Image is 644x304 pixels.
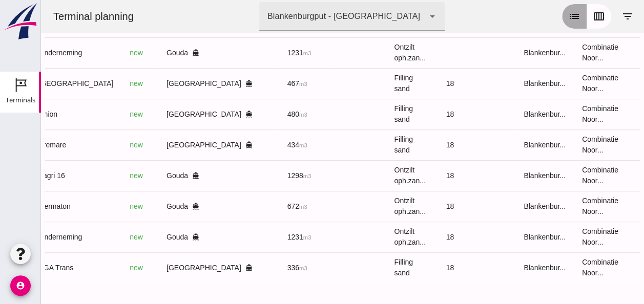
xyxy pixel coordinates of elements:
[226,10,379,23] div: Blankenburgput - [GEOGRAPHIC_DATA]
[258,112,266,118] small: m3
[474,252,533,283] td: Blankenbur...
[533,37,596,68] td: Combinatie Noor...
[238,222,295,252] td: 1231
[151,203,158,210] i: directions_boat
[6,97,35,103] div: Terminals
[397,68,475,99] td: 18
[80,68,117,99] td: new
[345,99,397,129] td: Filling sand
[80,191,117,222] td: new
[238,68,295,99] td: 467
[204,111,212,118] i: directions_boat
[533,129,596,160] td: Combinatie Noor...
[238,99,295,129] td: 480
[533,160,596,191] td: Combinatie Noor...
[80,160,117,191] td: new
[474,37,533,68] td: Blankenbur...
[345,160,397,191] td: Ontzilt oph.zan...
[204,264,212,271] i: directions_boat
[533,222,596,252] td: Combinatie Noor...
[258,204,266,210] small: m3
[474,191,533,222] td: Blankenbur...
[397,129,475,160] td: 18
[151,233,158,241] i: directions_boat
[80,99,117,129] td: new
[345,191,397,222] td: Ontzilt oph.zan...
[474,129,533,160] td: Blankenbur...
[10,275,31,296] i: account_circle
[126,78,212,89] div: [GEOGRAPHIC_DATA]
[238,37,295,68] td: 1231
[474,68,533,99] td: Blankenbur...
[345,222,397,252] td: Ontzilt oph.zan...
[474,160,533,191] td: Blankenbur...
[126,140,212,150] div: [GEOGRAPHIC_DATA]
[238,191,295,222] td: 672
[80,37,117,68] td: new
[533,99,596,129] td: Combinatie Noor...
[397,252,475,283] td: 18
[533,68,596,99] td: Combinatie Noor...
[533,191,596,222] td: Combinatie Noor...
[527,10,539,23] i: list
[126,232,212,243] div: Gouda
[204,80,212,87] i: directions_boat
[262,173,271,179] small: m3
[80,129,117,160] td: new
[580,10,593,23] i: filter_list
[126,109,212,120] div: [GEOGRAPHIC_DATA]
[126,170,212,181] div: Gouda
[397,160,475,191] td: 18
[345,252,397,283] td: Filling sand
[204,141,212,148] i: directions_boat
[2,3,39,40] img: logo-small.a267ee39.svg
[474,222,533,252] td: Blankenbur...
[151,172,158,179] i: directions_boat
[80,222,117,252] td: new
[474,99,533,129] td: Blankenbur...
[126,48,212,58] div: Gouda
[238,129,295,160] td: 434
[385,10,398,23] i: arrow_drop_down
[262,234,271,241] small: m3
[533,252,596,283] td: Combinatie Noor...
[397,191,475,222] td: 18
[262,50,271,56] small: m3
[4,9,101,24] div: Terminal planning
[397,222,475,252] td: 18
[238,160,295,191] td: 1298
[126,201,212,212] div: Gouda
[345,129,397,160] td: Filling sand
[345,37,397,68] td: Ontzilt oph.zan...
[258,142,266,148] small: m3
[80,252,117,283] td: new
[126,263,212,273] div: [GEOGRAPHIC_DATA]
[397,99,475,129] td: 18
[345,68,397,99] td: Filling sand
[258,265,266,271] small: m3
[552,10,564,23] i: calendar_view_week
[238,252,295,283] td: 336
[258,81,266,87] small: m3
[151,49,158,56] i: directions_boat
